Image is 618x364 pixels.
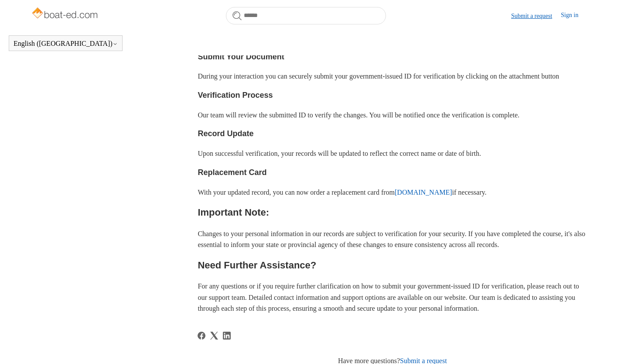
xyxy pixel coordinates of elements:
[198,71,587,82] p: During your interaction you can securely submit your government-issued ID for verification by cli...
[511,11,561,21] a: Submit a request
[223,332,231,340] svg: Share this page on LinkedIn
[561,10,587,21] a: Sign in
[198,187,587,198] p: With your updated record, you can now order a replacement card from if necessary.
[31,5,100,23] img: Boat-Ed Help Center home page
[198,205,587,220] h2: Important Note:
[395,189,452,196] a: [DOMAIN_NAME]
[198,332,205,340] a: Facebook
[198,148,587,159] p: Upon successful verification, your records will be updated to reflect the correct name or date of...
[198,228,587,251] p: Changes to your personal information in our records are subject to verification for your security...
[14,40,118,48] button: English ([GEOGRAPHIC_DATA])
[198,166,587,179] h3: Replacement Card
[198,332,205,340] svg: Share this page on Facebook
[198,51,587,63] h3: Submit Your Document
[210,332,218,340] a: X Corp
[210,332,218,340] svg: Share this page on X Corp
[198,281,587,314] p: For any questions or if you require further clarification on how to submit your government-issued...
[198,258,587,273] h2: Need Further Assistance?
[226,7,386,24] input: Search
[198,110,587,121] p: Our team will review the submitted ID to verify the changes. You will be notified once the verifi...
[223,332,231,340] a: LinkedIn
[198,127,587,140] h3: Record Update
[198,89,587,102] h3: Verification Process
